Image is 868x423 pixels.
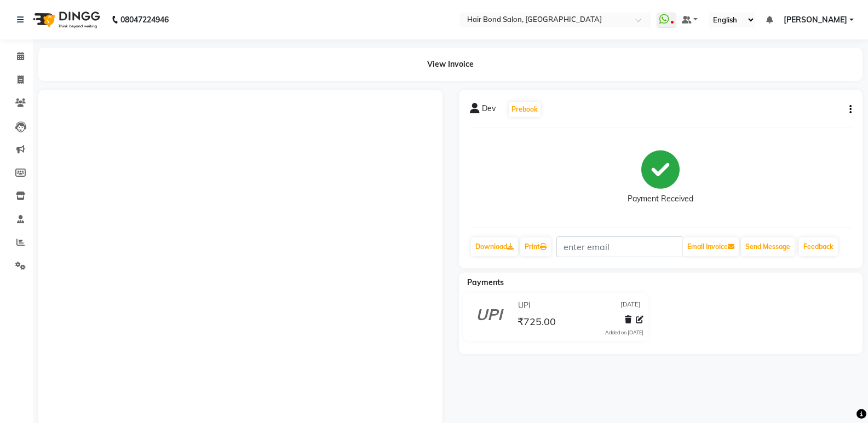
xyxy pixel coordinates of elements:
[520,237,551,256] a: Print
[471,237,518,256] a: Download
[620,300,641,311] span: [DATE]
[482,103,496,118] span: Dev
[120,4,169,35] b: 08047224946
[605,329,643,337] div: Added on [DATE]
[518,300,531,311] span: UPI
[628,193,693,205] div: Payment Received
[518,315,556,331] span: ₹725.00
[556,236,682,257] input: enter email
[509,102,541,117] button: Prebook
[741,237,795,256] button: Send Message
[38,48,863,81] div: View Invoice
[467,277,504,287] span: Payments
[683,237,739,256] button: Email Invoice
[28,4,103,35] img: logo
[799,237,838,256] a: Feedback
[784,14,847,26] span: [PERSON_NAME]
